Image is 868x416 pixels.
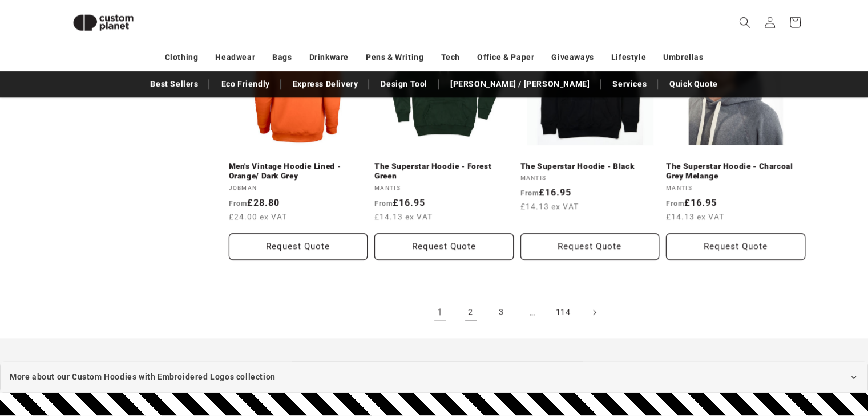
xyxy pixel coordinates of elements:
button: Request Quote [229,233,368,260]
a: Eco Friendly [215,74,275,94]
a: Quick Quote [664,74,724,94]
a: Services [607,74,652,94]
a: Page 1 [427,300,453,325]
a: Express Delivery [287,74,364,94]
span: More about our Custom Hoodies with Embroidered Logos collection [10,370,276,384]
a: Men's Vintage Hoodie Lined - Orange/ Dark Grey [229,161,368,181]
button: Request Quote [666,233,805,260]
a: [PERSON_NAME] / [PERSON_NAME] [445,74,595,94]
button: Request Quote [520,233,660,260]
nav: Pagination [229,300,805,325]
summary: Search [732,10,757,35]
a: Giveaways [551,47,594,67]
a: Bags [272,47,292,67]
a: The Superstar Hoodie - Forest Green [374,161,514,181]
a: Design Tool [375,74,433,94]
iframe: Chat Widget [677,293,868,416]
a: Lifestyle [611,47,646,67]
img: Custom Planet [63,5,143,40]
a: The Superstar Hoodie - Charcoal Grey Melange [666,161,805,181]
button: Request Quote [374,233,514,260]
a: Best Sellers [144,74,204,94]
a: Headwear [215,47,255,67]
a: Page 3 [489,300,514,325]
a: Page 114 [551,300,576,325]
a: Next page [582,300,607,325]
a: Drinkware [309,47,349,67]
a: Office & Paper [477,47,534,67]
a: The Superstar Hoodie - Black [520,161,660,172]
a: Umbrellas [663,47,703,67]
a: Clothing [165,47,199,67]
span: … [520,300,545,325]
a: Page 2 [458,300,483,325]
a: Tech [441,47,459,67]
a: Pens & Writing [366,47,423,67]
